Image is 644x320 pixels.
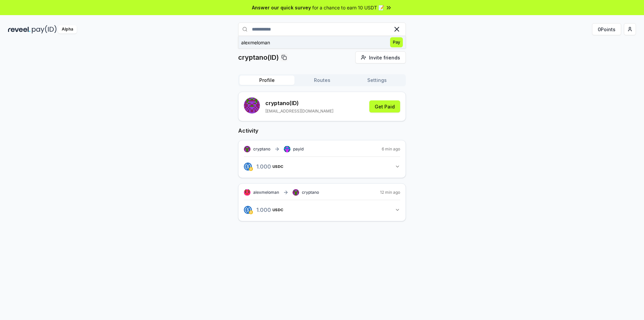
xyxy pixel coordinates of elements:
[8,25,31,34] img: reveel_dark
[592,23,621,35] button: 0Points
[272,165,283,169] span: USDC
[302,190,319,195] span: cryptano
[32,25,57,34] img: pay_id
[355,51,406,63] button: Invite friends
[369,100,400,112] button: Get Paid
[241,39,270,46] div: alexmeloman
[380,190,400,195] span: 12 min ago
[312,4,384,11] span: for a chance to earn 10 USDT 📝
[253,146,270,152] span: cryptano
[238,53,279,62] p: cryptano(ID)
[265,99,333,107] p: cryptano (ID)
[238,127,406,135] h2: Activity
[293,146,304,152] span: payid
[252,4,311,11] span: Answer our quick survey
[350,76,405,85] button: Settings
[294,76,350,85] button: Routes
[244,204,400,216] button: 1.000USDC
[244,161,400,172] button: 1.000USDC
[382,146,400,152] span: 6 min ago
[238,36,406,48] button: alexmelomanPay
[249,210,253,214] img: logo.png
[58,25,77,34] div: Alpha
[244,163,252,171] img: logo.png
[244,206,252,214] img: logo.png
[239,76,294,85] button: Profile
[369,54,400,61] span: Invite friends
[253,190,279,195] span: alexmeloman
[390,37,403,47] span: Pay
[265,108,333,114] p: [EMAIL_ADDRESS][DOMAIN_NAME]
[249,167,253,171] img: logo.png
[272,208,283,212] span: USDC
